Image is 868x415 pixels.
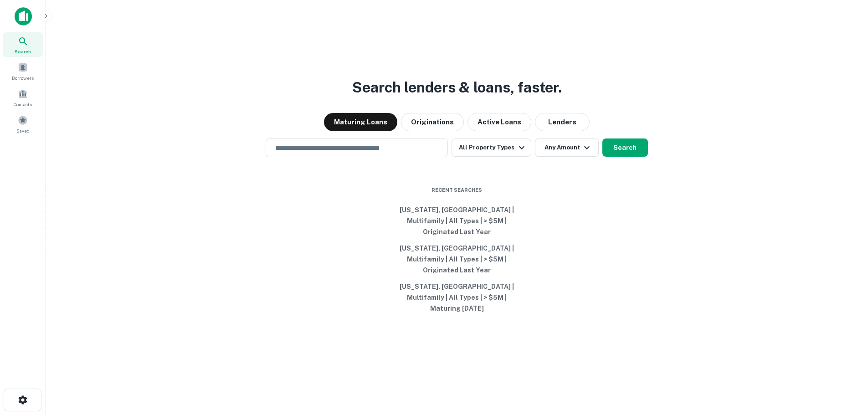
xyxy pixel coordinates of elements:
button: Originations [401,113,464,131]
h3: Search lenders & loans, faster. [352,77,562,98]
button: Maturing Loans [324,113,397,131]
button: Search [602,138,648,157]
button: Lenders [535,113,590,131]
button: [US_STATE], [GEOGRAPHIC_DATA] | Multifamily | All Types | > $5M | Maturing [DATE] [389,278,525,317]
span: Saved [16,127,30,134]
button: Active Loans [467,113,531,131]
button: [US_STATE], [GEOGRAPHIC_DATA] | Multifamily | All Types | > $5M | Originated Last Year [389,240,525,278]
a: Contacts [3,85,43,110]
span: Search [15,48,31,55]
a: Borrowers [3,59,43,83]
a: Saved [3,112,43,136]
button: [US_STATE], [GEOGRAPHIC_DATA] | Multifamily | All Types | > $5M | Originated Last Year [389,202,525,240]
span: Borrowers [12,74,34,82]
button: Any Amount [535,138,599,157]
button: All Property Types [452,138,531,157]
img: capitalize-icon.png [15,7,32,26]
span: Contacts [14,101,32,108]
span: Recent Searches [389,186,525,194]
iframe: Chat Widget [822,342,868,386]
a: Search [3,32,43,57]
